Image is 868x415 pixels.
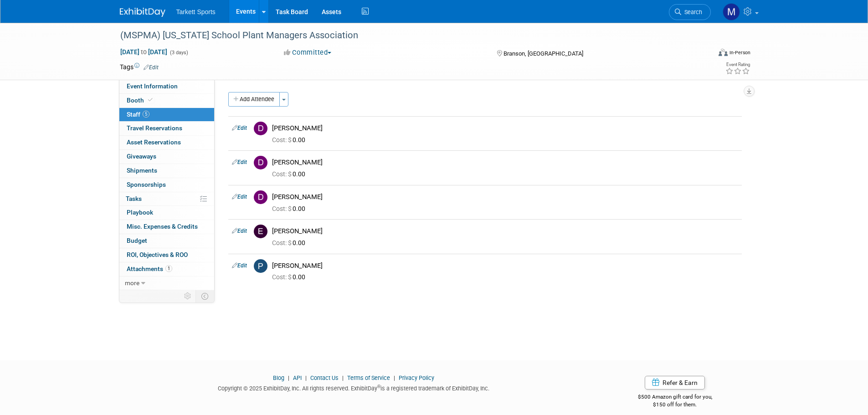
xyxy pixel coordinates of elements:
a: Edit [232,228,247,234]
span: Budget [127,237,147,244]
a: Giveaways [119,150,214,164]
span: more [125,279,139,287]
td: Toggle Event Tabs [195,290,214,302]
a: Edit [232,262,247,269]
span: Attachments [127,265,172,272]
button: Committed [281,48,335,57]
span: | [286,374,292,381]
a: Edit [232,194,247,200]
a: Event Information [119,80,214,93]
a: Sponsorships [119,178,214,192]
img: D.jpg [254,122,267,135]
div: [PERSON_NAME] [272,193,738,201]
span: Branson, [GEOGRAPHIC_DATA] [503,50,583,57]
a: Budget [119,234,214,248]
span: Misc. Expenses & Credits [127,223,198,230]
div: [PERSON_NAME] [272,158,738,167]
td: Personalize Event Tab Strip [180,290,196,302]
a: Asset Reservations [119,136,214,149]
i: Booth reservation complete [148,97,153,102]
span: Cost: $ [272,239,293,246]
div: (MSPMA) [US_STATE] School Plant Managers Association [117,27,697,44]
span: | [340,374,346,381]
a: ROI, Objectives & ROO [119,248,214,262]
sup: ® [377,384,380,389]
a: Terms of Service [347,374,390,381]
span: Asset Reservations [127,138,181,146]
span: 0.00 [272,170,309,178]
a: Refer & Earn [645,376,705,389]
span: Cost: $ [272,205,293,212]
img: D.jpg [254,156,267,169]
a: Booth [119,94,214,108]
a: Edit [144,64,159,71]
div: $150 off for them. [601,401,749,409]
span: | [391,374,397,381]
span: 0.00 [272,239,309,246]
div: Event Rating [725,62,750,67]
span: Sponsorships [127,181,166,188]
span: | [303,374,309,381]
span: Giveaways [127,153,156,160]
a: Staff5 [119,108,214,122]
span: Playbook [127,209,153,216]
img: Format-Inperson.png [719,49,728,56]
img: Mathieu Martel [723,3,740,20]
a: Contact Us [310,374,339,381]
div: In-Person [729,49,750,56]
img: ExhibitDay [120,8,165,17]
img: P.jpg [254,259,267,273]
span: (3 days) [169,50,188,56]
span: Tarkett Sports [176,8,216,15]
a: Playbook [119,206,214,220]
a: Search [669,4,711,20]
div: [PERSON_NAME] [272,124,738,133]
span: 0.00 [272,205,309,212]
span: Booth [127,97,154,104]
span: Staff [127,111,149,118]
span: Event Information [127,82,178,90]
div: [PERSON_NAME] [272,261,738,270]
span: 0.00 [272,273,309,281]
span: Shipments [127,167,157,174]
a: Edit [232,125,247,131]
span: Travel Reservations [127,124,182,132]
span: Tasks [126,195,142,202]
span: Cost: $ [272,170,293,178]
span: 5 [143,111,149,118]
div: [PERSON_NAME] [272,227,738,236]
img: D.jpg [254,190,267,204]
a: Privacy Policy [399,374,434,381]
span: 1 [165,265,172,272]
a: Shipments [119,164,214,178]
span: 0.00 [272,136,309,143]
span: Search [681,9,702,15]
img: E.jpg [254,225,267,238]
span: to [139,48,148,56]
a: Attachments1 [119,262,214,276]
span: ROI, Objectives & ROO [127,251,188,258]
div: Event Format [657,47,751,61]
a: API [293,374,302,381]
span: Cost: $ [272,273,293,281]
span: Cost: $ [272,136,293,143]
td: Tags [120,62,159,72]
div: Copyright © 2025 ExhibitDay, Inc. All rights reserved. ExhibitDay is a registered trademark of Ex... [120,382,588,393]
span: [DATE] [DATE] [120,48,168,56]
a: more [119,277,214,290]
a: Tasks [119,192,214,206]
a: Edit [232,159,247,165]
div: $500 Amazon gift card for you, [601,387,749,408]
a: Travel Reservations [119,122,214,135]
a: Misc. Expenses & Credits [119,220,214,234]
button: Add Attendee [228,92,280,107]
a: Blog [273,374,284,381]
